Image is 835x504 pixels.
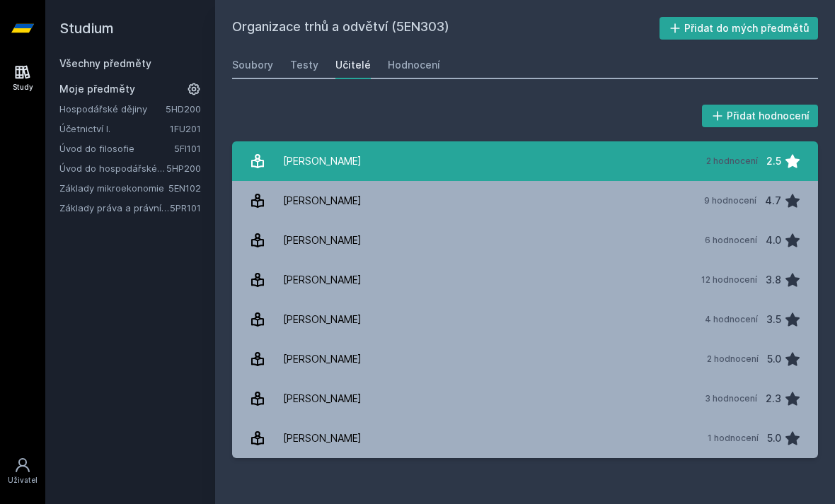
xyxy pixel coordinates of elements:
[706,156,758,167] div: 2 hodnocení
[13,82,33,93] div: Study
[170,202,201,213] a: 5PR101
[766,385,781,413] div: 2.3
[388,51,440,79] a: Hodnocení
[767,424,781,452] div: 5.0
[59,181,168,195] a: Základy mikroekonomie
[283,226,362,254] div: [PERSON_NAME]
[283,187,362,215] div: [PERSON_NAME]
[335,51,371,79] a: Učitelé
[8,475,38,486] div: Uživatel
[660,17,819,40] button: Přidat do mých předmětů
[765,187,781,215] div: 4.7
[283,147,362,175] div: [PERSON_NAME]
[701,274,757,286] div: 12 hodnocení
[232,300,818,339] a: [PERSON_NAME] 4 hodnocení 3.5
[59,102,166,116] a: Hospodářské dějiny
[174,143,201,154] a: 5FI101
[702,105,819,127] button: Přidat hodnocení
[705,314,758,325] div: 4 hodnocení
[766,226,781,254] div: 4.0
[59,141,174,156] a: Úvod do filosofie
[283,305,362,334] div: [PERSON_NAME]
[283,424,362,452] div: [PERSON_NAME]
[59,122,170,136] a: Účetnictví I.
[766,305,781,334] div: 3.5
[3,57,42,100] a: Study
[168,182,201,194] a: 5EN102
[707,353,759,365] div: 2 hodnocení
[232,260,818,300] a: [PERSON_NAME] 12 hodnocení 3.8
[166,163,201,174] a: 5HP200
[708,433,759,444] div: 1 hodnocení
[232,141,818,181] a: [PERSON_NAME] 2 hodnocení 2.5
[232,221,818,260] a: [PERSON_NAME] 6 hodnocení 4.0
[232,339,818,379] a: [PERSON_NAME] 2 hodnocení 5.0
[704,195,756,206] div: 9 hodnocení
[283,266,362,294] div: [PERSON_NAME]
[767,345,781,373] div: 5.0
[766,266,781,294] div: 3.8
[232,418,818,458] a: [PERSON_NAME] 1 hodnocení 5.0
[232,181,818,221] a: [PERSON_NAME] 9 hodnocení 4.7
[705,235,757,246] div: 6 hodnocení
[335,58,371,72] div: Učitelé
[232,58,273,72] div: Soubory
[59,161,166,175] a: Úvod do hospodářské a sociální politiky
[59,201,170,215] a: Základy práva a právní nauky
[59,82,135,96] span: Moje předměty
[705,393,757,404] div: 3 hodnocení
[290,51,318,79] a: Testy
[283,345,362,373] div: [PERSON_NAME]
[232,51,273,79] a: Soubory
[170,123,201,134] a: 1FU201
[232,17,660,40] h2: Organizace trhů a odvětví (5EN303)
[59,57,151,69] a: Všechny předměty
[290,58,318,72] div: Testy
[166,103,201,115] a: 5HD200
[3,450,42,493] a: Uživatel
[766,147,781,175] div: 2.5
[388,58,440,72] div: Hodnocení
[232,379,818,418] a: [PERSON_NAME] 3 hodnocení 2.3
[283,385,362,413] div: [PERSON_NAME]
